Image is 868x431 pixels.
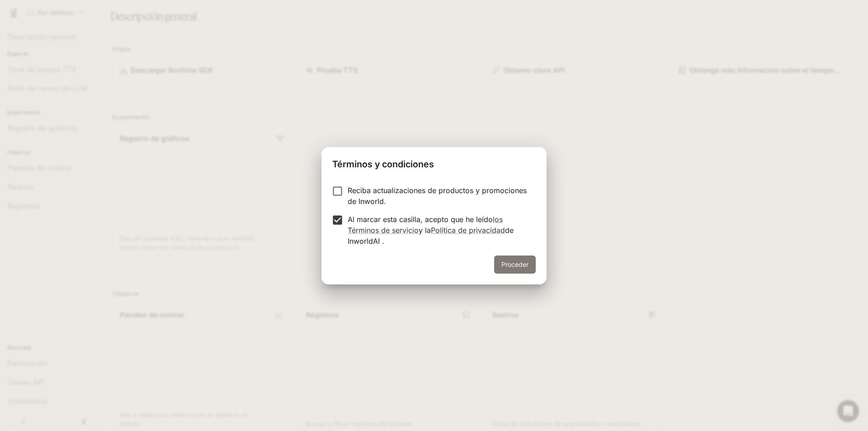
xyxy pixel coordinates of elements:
font: Términos y condiciones [332,159,434,170]
font: y la [419,226,431,235]
button: Proceder [494,256,536,274]
a: Política de privacidad [431,226,505,235]
a: los Términos de servicio [348,215,503,235]
font: Proceder [501,260,528,268]
font: Reciba actualizaciones de productos y promociones de Inworld. [348,186,527,206]
font: Al marcar esta casilla, acepto que he leído [348,215,493,224]
font: de InworldAI . [348,226,514,246]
